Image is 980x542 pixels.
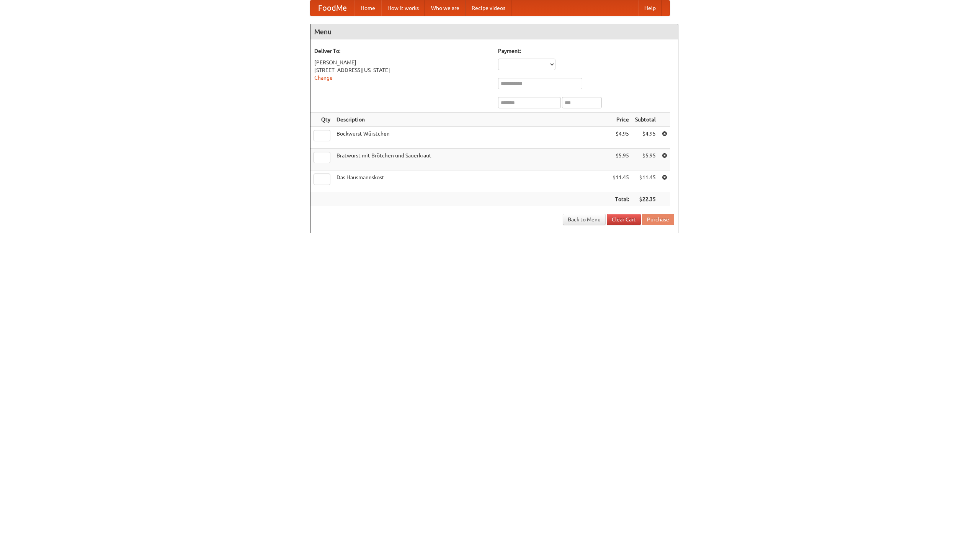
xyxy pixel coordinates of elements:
[609,192,632,206] th: Total:
[632,192,659,206] th: $22.35
[609,113,632,127] th: Price
[465,0,511,16] a: Recipe videos
[609,127,632,149] td: $4.95
[310,24,678,39] h4: Menu
[609,170,632,192] td: $11.45
[498,47,674,55] h5: Payment:
[632,127,659,149] td: $4.95
[310,113,333,127] th: Qty
[632,113,659,127] th: Subtotal
[638,0,662,16] a: Help
[314,75,333,81] a: Change
[310,0,354,16] a: FoodMe
[609,149,632,170] td: $5.95
[314,47,490,55] h5: Deliver To:
[333,149,609,170] td: Bratwurst mit Brötchen und Sauerkraut
[632,149,659,170] td: $5.95
[381,0,425,16] a: How it works
[425,0,465,16] a: Who we are
[333,170,609,192] td: Das Hausmannskost
[333,113,609,127] th: Description
[632,170,659,192] td: $11.45
[314,66,490,74] div: [STREET_ADDRESS][US_STATE]
[333,127,609,149] td: Bockwurst Würstchen
[314,59,490,66] div: [PERSON_NAME]
[563,214,606,225] a: Back to Menu
[354,0,381,16] a: Home
[642,214,674,225] button: Purchase
[607,214,641,225] a: Clear Cart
